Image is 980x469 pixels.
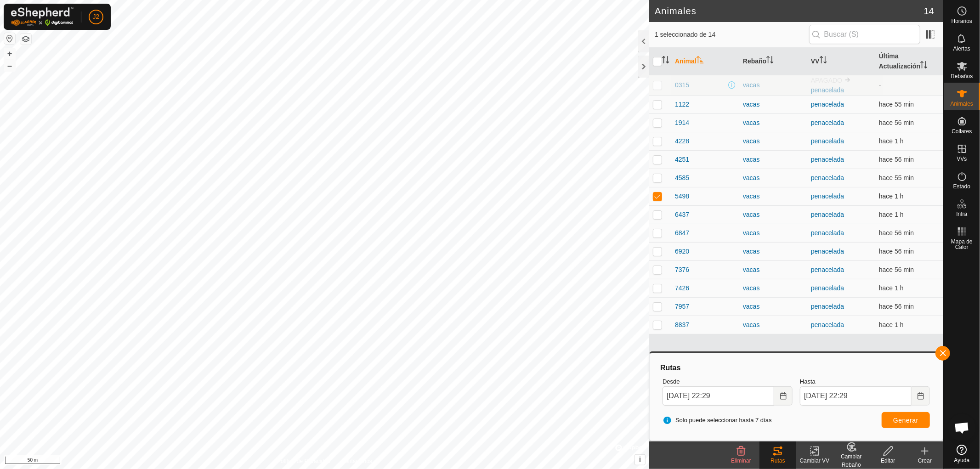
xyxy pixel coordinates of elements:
a: penacelada [811,119,844,126]
button: + [4,48,15,59]
img: hasta [844,76,851,84]
span: Animales [951,101,973,107]
div: Cambiar VV [796,457,833,465]
span: Infra [956,211,967,217]
th: Animal [671,48,739,75]
span: 26 sept 2025, 20:32 [879,192,904,200]
span: Collares [952,129,972,134]
span: 26 sept 2025, 20:32 [879,284,904,292]
p-sorticon: Activar para ordenar [766,57,774,65]
span: 4228 [675,136,689,146]
span: 8837 [675,320,689,330]
span: Eliminar [731,458,751,464]
span: APAGADO [811,77,842,84]
div: Rutas [759,457,796,465]
span: 26 sept 2025, 21:33 [879,174,914,181]
button: Choose Date [912,386,930,406]
button: Choose Date [774,386,793,406]
th: Última Actualización [875,48,943,75]
div: vacas [743,100,804,109]
a: penacelada [811,321,844,328]
label: Desde [663,377,793,386]
span: 26 sept 2025, 21:32 [879,248,914,255]
span: 0315 [675,80,689,90]
div: vacas [743,192,804,201]
th: VV [807,48,875,75]
h2: Animales [655,6,924,17]
span: Horarios [952,18,972,24]
span: 7957 [675,302,689,311]
a: penacelada [811,86,844,94]
span: 26 sept 2025, 21:32 [879,229,914,237]
span: 26 sept 2025, 21:33 [879,266,914,273]
img: Logo Gallagher [11,7,74,26]
span: 26 sept 2025, 21:33 [879,101,914,108]
a: Contáctenos [341,457,372,465]
span: Mapa de Calor [946,239,978,250]
input: Buscar (S) [809,25,920,44]
span: 7376 [675,265,689,275]
span: 1122 [675,100,689,109]
button: i [635,455,645,465]
div: vacas [743,283,804,293]
label: Hasta [800,377,930,386]
div: vacas [743,320,804,330]
button: Generar [882,412,930,428]
a: penacelada [811,174,844,181]
a: penacelada [811,211,844,218]
span: 1914 [675,118,689,128]
div: vacas [743,265,804,275]
p-sorticon: Activar para ordenar [697,57,704,65]
a: penacelada [811,192,844,200]
span: Solo puede seleccionar hasta 7 días [663,416,772,425]
div: vacas [743,210,804,220]
div: Cambiar Rebaño [833,452,870,469]
span: - [879,81,881,89]
span: 26 sept 2025, 20:32 [879,211,904,218]
span: 6437 [675,210,689,220]
span: Rebaños [951,73,973,79]
div: Chat abierto [948,414,976,441]
div: vacas [743,228,804,238]
div: Rutas [659,362,934,373]
button: Restablecer Mapa [4,33,15,44]
p-sorticon: Activar para ordenar [920,62,928,70]
span: 26 sept 2025, 21:33 [879,303,914,310]
span: 7426 [675,283,689,293]
span: 26 sept 2025, 21:32 [879,156,914,163]
div: vacas [743,302,804,311]
div: vacas [743,173,804,183]
span: Alertas [953,46,970,51]
div: vacas [743,155,804,164]
p-sorticon: Activar para ordenar [820,57,827,65]
p-sorticon: Activar para ordenar [662,57,669,65]
span: 26 sept 2025, 20:32 [879,321,904,328]
a: penacelada [811,156,844,163]
span: 26 sept 2025, 21:32 [879,119,914,126]
span: 14 [924,4,934,18]
div: vacas [743,118,804,128]
span: 6847 [675,228,689,238]
span: 5498 [675,192,689,201]
a: penacelada [811,101,844,108]
button: – [4,60,15,71]
a: penacelada [811,248,844,255]
span: J2 [93,12,100,22]
th: Rebaño [739,48,807,75]
a: Política de Privacidad [277,457,330,465]
a: Ayuda [944,441,980,467]
span: 4585 [675,173,689,183]
span: 4251 [675,155,689,164]
div: vacas [743,247,804,256]
a: penacelada [811,303,844,310]
span: Generar [893,417,918,424]
span: 1 seleccionado de 14 [655,30,809,40]
span: 26 sept 2025, 20:32 [879,137,904,145]
div: Editar [870,457,906,465]
div: vacas [743,136,804,146]
span: i [639,456,641,463]
a: penacelada [811,137,844,145]
div: Crear [906,457,943,465]
div: vacas [743,80,804,90]
a: penacelada [811,284,844,292]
